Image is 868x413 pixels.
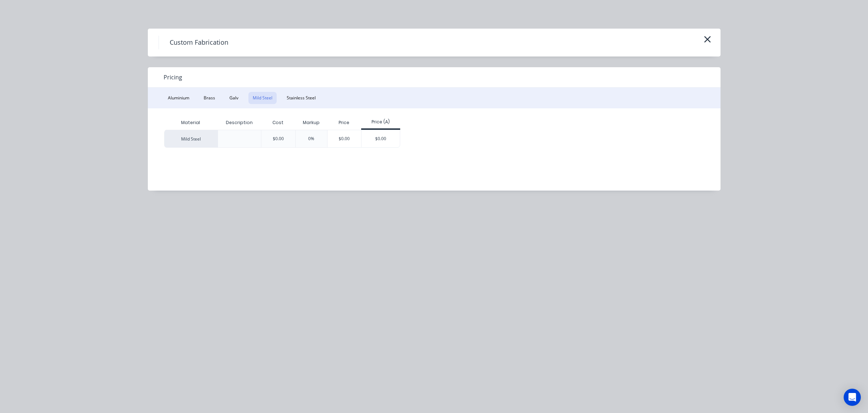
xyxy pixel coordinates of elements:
[327,115,362,130] div: Price
[225,92,243,104] button: Galv
[164,92,194,104] button: Aluminium
[282,92,320,104] button: Stainless Steel
[164,73,182,82] span: Pricing
[361,119,400,125] div: Price (A)
[199,92,219,104] button: Brass
[328,130,362,147] div: $0.00
[159,36,239,49] h4: Custom Fabrication
[273,136,284,142] div: $0.00
[164,115,218,130] div: Material
[308,136,314,142] div: 0%
[844,389,861,406] div: Open Intercom Messenger
[164,130,218,148] div: Mild Steel
[261,115,295,130] div: Cost
[295,115,327,130] div: Markup
[248,92,277,104] button: Mild Steel
[220,114,258,132] div: Description
[362,130,400,147] div: $0.00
